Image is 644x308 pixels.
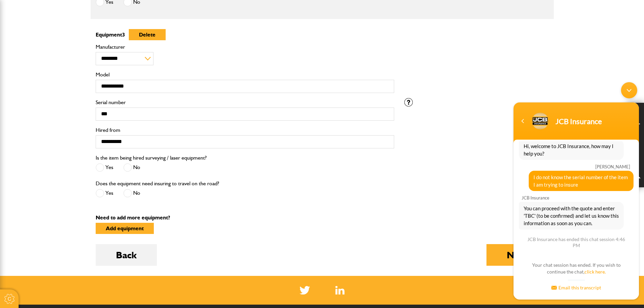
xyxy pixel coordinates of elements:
label: Serial number [96,100,394,105]
button: Next [486,244,549,266]
label: Yes [96,163,113,172]
label: Manufacturer [96,44,394,50]
a: LinkedIn [335,286,344,294]
img: Linked In [335,286,344,294]
label: No [123,163,140,172]
button: Back [96,244,157,266]
p: Need to add more equipment? [96,215,549,220]
img: Twitter [300,286,310,294]
span: 3 [122,31,125,38]
button: Add equipment [96,223,154,234]
label: Hired from [96,127,394,133]
label: No [123,189,140,197]
p: Equipment [96,29,394,40]
label: Does the equipment need insuring to travel on the road? [96,181,219,186]
iframe: SalesIQ Chatwindow [510,79,642,303]
label: Is the item being hired surveying / laser equipment? [96,155,207,161]
label: Model [96,72,394,77]
button: Delete [129,29,166,40]
label: Yes [96,189,113,197]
